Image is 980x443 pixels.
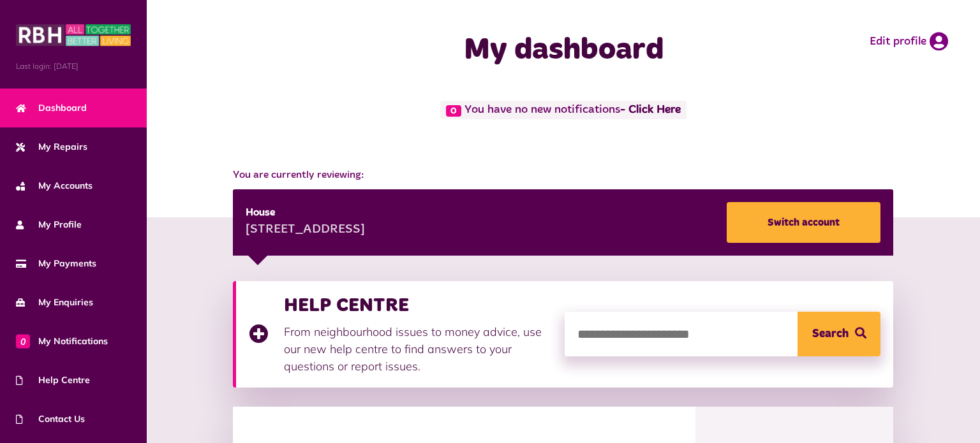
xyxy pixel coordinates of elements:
div: [STREET_ADDRESS] [246,221,365,240]
a: Switch account [727,202,880,243]
a: Edit profile [870,32,948,51]
span: 0 [446,105,461,117]
span: My Payments [16,257,96,270]
span: Contact Us [16,412,85,426]
h1: My dashboard [368,32,759,69]
span: You are currently reviewing: [233,168,893,183]
span: Dashboard [16,101,87,115]
span: My Profile [16,218,82,231]
span: My Notifications [16,335,108,348]
p: From neighbourhood issues to money advice, use our new help centre to find answers to your questi... [284,323,552,375]
span: 0 [16,334,30,348]
img: MyRBH [16,22,131,48]
span: You have no new notifications [440,101,686,119]
span: My Accounts [16,179,93,192]
button: Search [798,312,880,356]
span: Last login: [DATE] [16,61,131,72]
span: Help Centre [16,374,90,387]
a: - Click Here [620,105,681,116]
span: My Repairs [16,140,87,154]
span: Search [812,312,849,356]
div: House [246,205,365,221]
h3: HELP CENTRE [284,294,552,317]
span: My Enquiries [16,296,93,309]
